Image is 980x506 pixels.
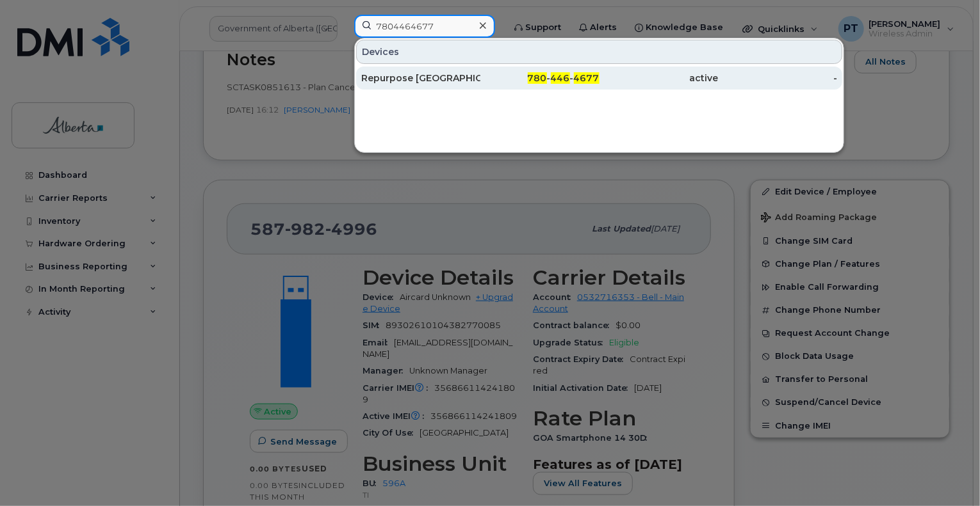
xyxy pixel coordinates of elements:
[574,72,600,84] span: 4677
[528,72,547,84] span: 780
[600,72,719,84] div: active
[354,15,495,38] input: Find something...
[551,72,570,84] span: 446
[480,72,600,84] div: - -
[356,40,842,64] div: Devices
[356,67,842,90] a: Repurpose [GEOGRAPHIC_DATA]780-446-4677active-
[361,72,480,84] div: Repurpose [GEOGRAPHIC_DATA]
[718,72,837,84] div: -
